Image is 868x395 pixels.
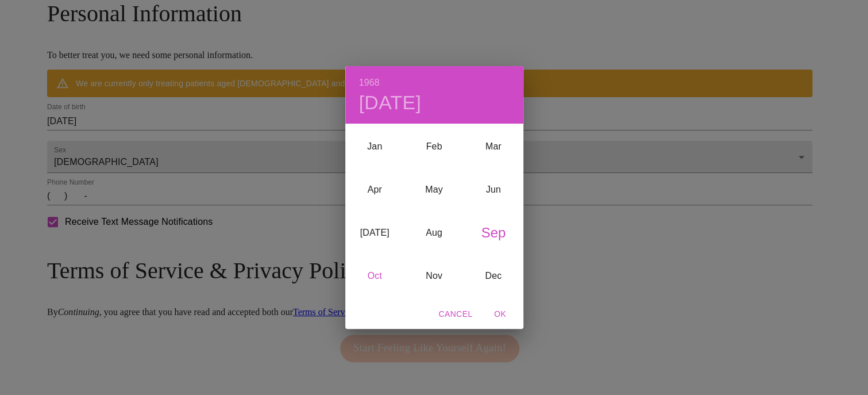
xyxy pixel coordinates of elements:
[464,125,523,168] div: Mar
[345,254,404,297] div: Oct
[487,307,514,321] span: OK
[482,304,519,325] button: OK
[404,211,464,254] div: Aug
[404,168,464,211] div: May
[464,254,523,297] div: Dec
[359,91,422,115] button: [DATE]
[345,211,404,254] div: [DATE]
[464,168,523,211] div: Jun
[345,125,404,168] div: Jan
[404,125,464,168] div: Feb
[434,304,477,325] button: Cancel
[464,211,523,254] div: Sep
[438,307,472,321] span: Cancel
[345,168,404,211] div: Apr
[359,75,380,91] button: 1968
[404,254,464,297] div: Nov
